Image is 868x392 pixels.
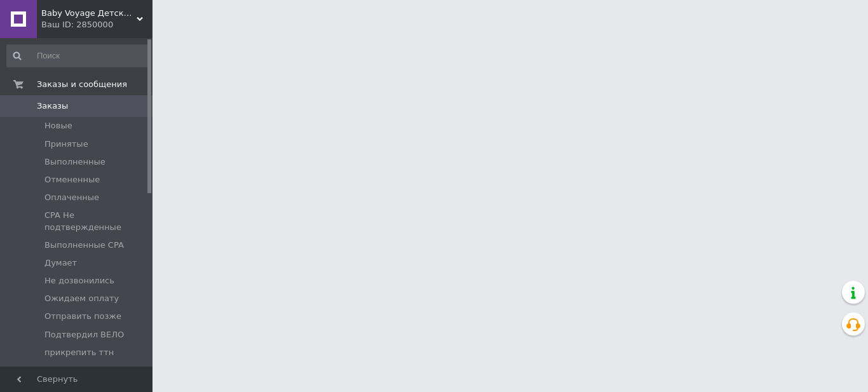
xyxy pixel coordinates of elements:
[44,275,114,287] span: Не дозвонились
[44,174,100,186] span: Отмененные
[41,19,153,30] div: Ваш ID: 2850000
[44,240,124,251] span: Выполненные CPA
[44,192,99,203] span: Оплаченные
[44,329,124,341] span: Подтвердил ВЕЛО
[37,100,68,112] span: Заказы
[44,365,149,388] span: Заказы из [GEOGRAPHIC_DATA]
[44,257,77,269] span: Думает
[44,156,105,168] span: Выполненные
[37,79,127,90] span: Заказы и сообщения
[44,210,149,233] span: CPA Не подтвержденные
[6,44,150,67] input: Поиск
[44,347,114,358] span: прикрепить ттн
[44,311,121,322] span: Отправить позже
[44,120,72,132] span: Новые
[41,8,137,19] span: Baby Voyage Детский транспорт от пеленок.
[44,293,119,304] span: Ожидаем оплату
[44,139,88,150] span: Принятые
